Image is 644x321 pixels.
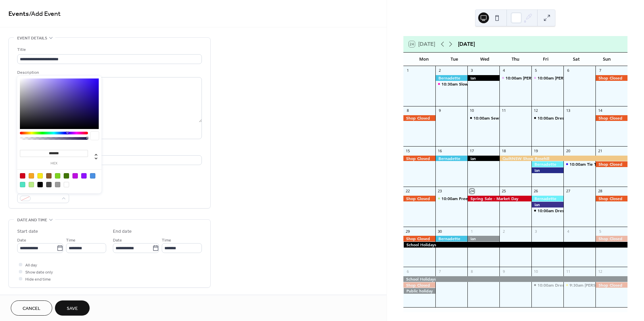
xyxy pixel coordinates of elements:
div: Deborah Louie Let's Quilt [563,282,595,288]
div: Bernadette [435,156,467,161]
div: 16 [437,148,442,153]
div: 2 [501,229,507,234]
div: Shop Closed [403,156,435,161]
a: Events [8,7,29,21]
div: 7 [597,68,603,73]
div: School Holidays [403,276,627,282]
div: 15 [405,148,410,153]
div: #4A4A4A [46,182,52,187]
div: 25 [501,189,507,194]
div: #417505 [64,173,69,179]
div: 17 [469,148,474,153]
span: 10:00am [538,115,555,121]
div: #9013FE [81,173,87,179]
div: 19 [533,148,539,153]
span: 10:00am [505,75,523,81]
span: All day [25,262,37,269]
div: #F5A623 [29,173,34,179]
div: 14 [597,108,603,113]
div: #FFFFFF [64,182,69,187]
span: Show date only [25,269,53,276]
span: Time [66,237,75,244]
span: 10:00am [441,196,459,201]
div: Shop Closed [403,115,435,121]
div: Slow Stitching and Beginners Patchwork [459,81,537,87]
div: #BD10E0 [72,173,78,179]
span: Time [162,237,171,244]
div: Bernadette [531,161,563,167]
div: 18 [501,148,507,153]
div: 6 [565,68,571,73]
div: 22 [405,189,410,194]
div: Mon [409,53,439,66]
div: QuiltNSW Show Rosehill [499,156,627,161]
div: Ian [531,202,563,207]
div: Shop Closed [595,236,627,242]
div: Karen John - The Pods - 2 day workshop [531,75,563,81]
div: #9B9B9B [55,182,60,187]
div: 30 [437,229,442,234]
div: Sewing Machine Club [491,115,532,121]
label: hex [20,162,88,165]
span: Date [113,237,122,244]
span: 10:00am [538,282,555,288]
div: Shop Closed [595,161,627,167]
div: Bernadette [435,236,467,242]
div: 4 [565,229,571,234]
div: Sewing Machine Club [467,115,499,121]
div: Title [17,46,201,53]
div: Bernadette [435,75,467,81]
div: Sat [561,53,591,66]
div: Shop Closed [595,282,627,288]
div: 29 [405,229,410,234]
span: / Add Event [29,7,61,21]
div: Tue [439,53,469,66]
div: 20 [565,148,571,153]
div: Slow Stitching and Beginners Patchwork [435,81,467,87]
div: #8B572A [46,173,52,179]
div: 8 [469,269,474,274]
div: Shop Closed [403,282,435,288]
div: Dressmaking Skills [555,282,589,288]
div: 12 [533,108,539,113]
div: Wed [470,53,500,66]
div: Free motion quilting - beginners' basics [435,196,467,201]
div: 11 [565,269,571,274]
div: Shop Closed [595,196,627,201]
div: 8 [405,108,410,113]
div: Dressmaking Skills [531,115,563,121]
div: [PERSON_NAME] Let's Quilt [585,282,639,288]
div: Free motion quilting - beginners' basics [459,196,535,201]
div: 10 [533,269,539,274]
div: 3 [533,229,539,234]
div: #000000 [37,182,43,187]
span: 9:30am [570,282,585,288]
div: 23 [437,189,442,194]
div: Tie Time - Upcycling [587,161,626,167]
div: 13 [565,108,571,113]
div: 4 [501,68,507,73]
div: 6 [405,269,410,274]
div: Fri [531,53,561,66]
div: 5 [533,68,539,73]
span: 10:00am [570,161,587,167]
div: 11 [501,108,507,113]
div: 10 [469,108,474,113]
div: 1 [405,68,410,73]
span: Event details [17,35,47,42]
div: Sun [592,53,622,66]
div: 24 [469,189,474,194]
div: #7ED321 [55,173,60,179]
div: 27 [565,189,571,194]
div: Tie Time - Upcycling [563,161,595,167]
div: Bernadette [531,196,563,201]
div: End date [113,228,132,235]
div: 9 [501,269,507,274]
span: 10:00am [473,115,491,121]
div: Ian [467,236,499,242]
div: #D0021B [20,173,25,179]
div: Start date [17,228,38,235]
span: 10:00am [538,75,555,81]
div: [PERSON_NAME] - The Pods - 2 day workshop [555,75,644,81]
div: School Holidays [403,242,627,248]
